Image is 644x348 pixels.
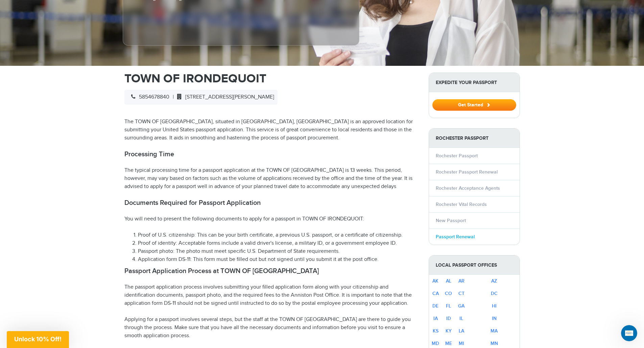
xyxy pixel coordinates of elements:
button: Get Started [432,99,516,111]
a: CA [432,291,439,296]
strong: Rochester Passport [429,129,520,148]
a: MD [432,341,439,346]
li: Proof of identity: Acceptable forms include a valid driver's license, a military ID, or a governm... [138,239,419,247]
strong: Local Passport Offices [429,256,520,275]
a: Rochester Passport Renewal [436,169,498,175]
a: AZ [491,278,497,284]
a: CT [458,291,464,296]
a: AR [458,278,464,284]
a: DE [432,303,438,309]
a: MN [491,341,498,346]
a: IN [492,316,497,321]
strong: Expedite Your Passport [429,73,520,92]
a: HI [492,303,497,309]
iframe: Intercom live chat [621,325,637,341]
a: FL [446,303,451,309]
span: Unlock 10% Off! [14,336,62,343]
li: Passport photo: The photo must meet specific U.S. Department of State requirements. [138,247,419,256]
span: [STREET_ADDRESS][PERSON_NAME] [174,94,274,100]
a: Rochester Vital Records [436,202,487,207]
span: 5854678840 [128,94,169,100]
a: ME [445,341,452,346]
h2: Passport Application Process at TOWN OF [GEOGRAPHIC_DATA] [124,267,419,275]
a: ID [446,316,451,321]
p: The TOWN OF [GEOGRAPHIC_DATA], situated in [GEOGRAPHIC_DATA], [GEOGRAPHIC_DATA] is an approved lo... [124,118,419,142]
p: The typical processing time for a passport application at the TOWN OF [GEOGRAPHIC_DATA] is 13 wee... [124,166,419,191]
a: Rochester Passport [436,153,478,159]
a: KY [446,328,452,334]
a: AL [446,278,451,284]
a: AK [432,278,438,284]
h2: Processing Time [124,150,419,158]
a: DC [491,291,498,296]
a: New Passport [436,218,466,223]
p: You will need to present the following documents to apply for a passport in TOWN OF IRONDEQUOIT: [124,215,419,223]
a: Passport Renewal [436,234,475,240]
a: MA [491,328,498,334]
iframe: Customer reviews powered by Trustpilot [138,5,189,38]
div: Unlock 10% Off! [7,331,69,348]
p: The passport application process involves submitting your filled application form along with your... [124,283,419,307]
a: CO [445,291,452,296]
li: Proof of U.S. citizenship: This can be your birth certificate, a previous U.S. passport, or a cer... [138,231,419,239]
li: Application form DS-11: This form must be filled out but not signed until you submit it at the po... [138,256,419,264]
a: Get Started [432,102,516,107]
a: LA [459,328,464,334]
a: MI [459,341,464,346]
h2: Documents Required for Passport Application [124,199,419,207]
a: IL [459,316,463,321]
div: | [124,90,278,105]
h1: TOWN OF IRONDEQUOIT [124,73,419,85]
p: Applying for a passport involves several steps, but the staff at the TOWN OF [GEOGRAPHIC_DATA] ar... [124,316,419,340]
a: IA [433,316,438,321]
a: Rochester Acceptance Agents [436,185,500,191]
a: GA [458,303,464,309]
a: KS [433,328,438,334]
